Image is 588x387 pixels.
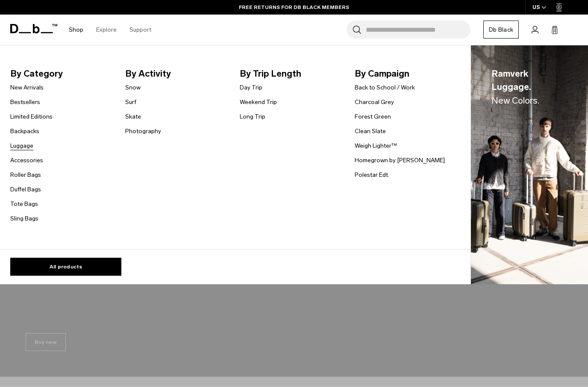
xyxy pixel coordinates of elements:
span: New Colors. [491,95,539,106]
a: Backpacks [10,127,39,136]
a: New Arrivals [10,83,44,92]
a: Day Trip [240,83,262,92]
a: Ramverk Luggage.New Colors. Db [471,45,588,285]
a: Weigh Lighter™ [355,141,397,150]
nav: Main Navigation [62,15,158,45]
a: Sling Bags [10,214,38,223]
a: Bestsellers [10,98,40,107]
a: Explore [96,15,117,45]
img: Db [471,45,588,285]
a: Back to School / Work [355,83,415,92]
a: All products [10,258,121,276]
a: Db Black [483,21,519,39]
a: Homegrown by [PERSON_NAME] [355,156,445,165]
a: Snow [125,83,141,92]
span: By Trip Length [240,67,341,80]
a: Weekend Trip [240,98,277,107]
a: Surf [125,98,136,107]
a: Limited Editions [10,112,53,121]
a: Forest Green [355,112,391,121]
a: Clean Slate [355,127,386,136]
span: By Campaign [355,67,456,80]
span: Ramverk Luggage. [491,67,567,107]
a: Support [129,15,151,45]
a: Accessories [10,156,43,165]
a: Skate [125,112,141,121]
span: By Activity [125,67,226,80]
a: Shop [69,15,83,45]
a: Polestar Edt. [355,170,389,179]
a: Charcoal Grey [355,98,394,107]
a: Photography [125,127,161,136]
span: By Category [10,67,112,80]
a: Long Trip [240,112,265,121]
a: Roller Bags [10,170,41,179]
a: FREE RETURNS FOR DB BLACK MEMBERS [239,3,349,11]
a: Duffel Bags [10,185,41,194]
a: Luggage [10,141,33,150]
a: Tote Bags [10,199,38,208]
